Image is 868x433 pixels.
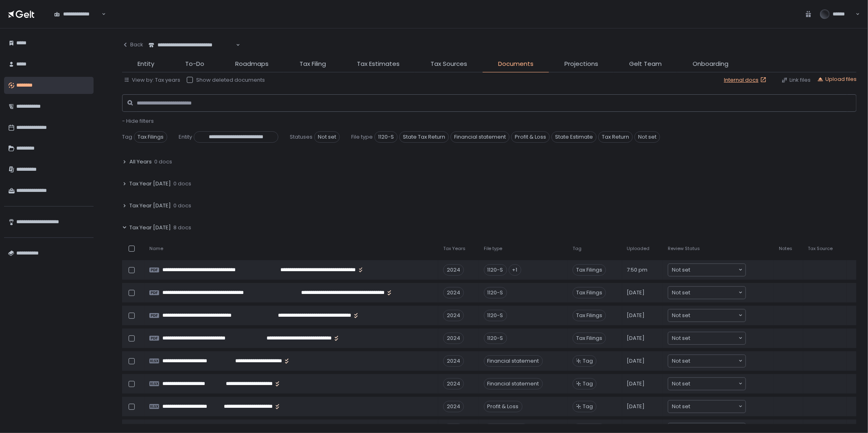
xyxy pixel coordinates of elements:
div: 1120-S [484,310,507,321]
div: Search for option [668,332,746,344]
span: Not set [314,131,340,143]
div: Search for option [668,378,746,390]
div: 1120-S [484,287,507,298]
button: Link files [781,76,811,84]
input: Search for option [690,266,738,274]
span: Not set [672,266,690,274]
span: Tax Sources [431,59,467,69]
button: Upload files [817,76,857,83]
span: Tax Filings [573,333,606,344]
input: Search for option [235,41,235,49]
span: Notes [779,246,792,252]
span: [DATE] [627,357,645,365]
div: Search for option [668,264,746,276]
div: Search for option [49,5,106,22]
span: Not set [672,357,690,365]
div: Financial statement [484,378,543,389]
input: Search for option [690,403,738,411]
input: Search for option [690,357,738,365]
span: 0 docs [154,158,172,165]
span: Projections [564,59,598,69]
input: Search for option [690,380,738,388]
span: Onboarding [693,59,728,69]
span: Not set [672,380,690,388]
span: Name [149,246,163,252]
span: 8 docs [173,224,191,231]
span: Roadmaps [235,59,269,69]
span: Tax Years [443,246,466,252]
span: Tax Year [DATE] [129,224,171,231]
div: Search for option [668,309,746,322]
span: State Tax Return [399,131,449,143]
span: Tag [573,246,582,252]
span: Tax Source [808,246,833,252]
div: Financial statement [484,355,543,367]
span: Tax Year [DATE] [129,180,171,187]
span: Not set [672,403,690,411]
div: 2024 [443,310,464,321]
div: Profit & Loss [484,401,523,412]
span: Tax Filings [573,264,606,276]
input: Search for option [690,289,738,297]
span: - Hide filters [122,117,154,125]
button: View by: Tax years [124,76,180,84]
span: Profit & Loss [511,131,550,143]
span: Not set [672,311,690,320]
span: 7:50 pm [627,266,648,274]
span: Tag [583,357,593,365]
button: Back [122,37,143,53]
span: [DATE] [627,380,645,387]
span: All Years [129,158,152,165]
input: Search for option [101,10,101,18]
div: Search for option [668,287,746,299]
span: [DATE] [627,289,645,296]
div: Search for option [668,355,746,367]
span: To-Do [185,59,204,69]
div: Search for option [668,400,746,413]
span: 1120-S [374,131,398,143]
div: 2024 [443,287,464,298]
div: 1120-S [484,333,507,344]
span: Financial statement [450,131,509,143]
span: [DATE] [627,312,645,319]
span: 0 docs [173,180,191,187]
span: Documents [498,59,533,69]
div: 2024 [443,378,464,389]
span: File type [351,133,373,141]
span: Gelt Team [629,59,662,69]
input: Search for option [690,311,738,320]
span: Tax Estimates [357,59,400,69]
span: Tag [583,403,593,410]
div: Back [122,41,143,48]
span: Tax Filings [573,287,606,298]
span: [DATE] [627,335,645,342]
div: 2024 [443,401,464,412]
span: Review Status [668,246,700,252]
span: Tax Filings [134,131,167,143]
span: Uploaded [627,246,650,252]
div: 2024 [443,264,464,276]
div: Search for option [143,37,240,54]
span: 0 docs [173,202,191,209]
a: Internal docs [724,76,768,84]
div: 2024 [443,355,464,367]
span: Entity [138,59,154,69]
span: Tax Filings [573,310,606,321]
div: 2024 [443,333,464,344]
span: File type [484,246,503,252]
span: [DATE] [627,403,645,410]
span: Entity [179,133,192,141]
span: Tax Return [598,131,633,143]
span: Statuses [290,133,313,141]
button: - Hide filters [122,117,154,125]
span: Tag [583,380,593,387]
div: 1120-S [484,264,507,276]
input: Search for option [690,334,738,342]
span: Not set [634,131,660,143]
span: Not set [672,289,690,297]
span: Not set [672,334,690,342]
span: State Estimate [551,131,597,143]
div: +1 [509,264,521,276]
